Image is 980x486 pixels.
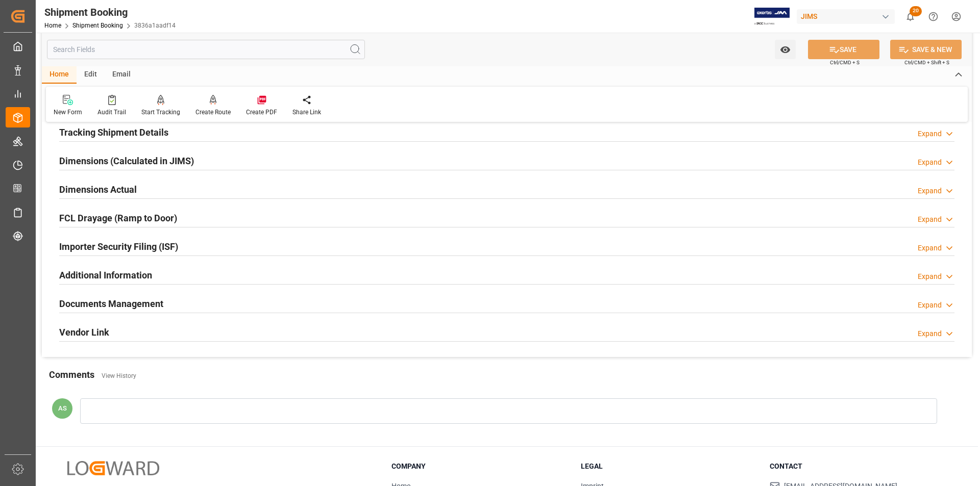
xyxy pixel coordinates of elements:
button: open menu [775,40,796,59]
h2: Importer Security Filing (ISF) [59,240,178,253]
h3: Legal [581,461,757,472]
div: Expand [918,243,942,253]
span: Ctrl/CMD + Shift + S [904,59,949,66]
a: Shipment Booking [72,22,123,29]
h2: Comments [49,368,94,381]
div: Shipment Booking [44,5,176,20]
span: Ctrl/CMD + S [830,59,860,66]
div: Expand [918,271,942,282]
h2: Dimensions (Calculated in JIMS) [59,154,194,168]
button: JIMS [797,7,899,26]
div: Expand [918,129,942,139]
div: New Form [54,108,82,117]
h2: Tracking Shipment Details [59,125,168,139]
h2: Documents Management [59,297,163,311]
div: Home [42,66,77,84]
div: Expand [918,157,942,168]
div: Create Route [195,108,231,117]
div: Audit Trail [97,108,126,117]
div: Share Link [292,108,321,117]
span: AS [58,404,67,412]
h2: Additional Information [59,268,152,282]
div: Expand [918,300,942,311]
div: Edit [77,66,105,84]
div: Create PDF [246,108,277,117]
div: Expand [918,328,942,339]
button: show 20 new notifications [899,5,922,28]
a: Home [44,22,61,29]
h2: FCL Drayage (Ramp to Door) [59,211,177,225]
img: Exertis%20JAM%20-%20Email%20Logo.jpg_1722504956.jpg [754,8,790,25]
input: Search Fields [47,40,365,59]
h3: Company [391,461,568,472]
button: SAVE [808,40,879,59]
button: Help Center [922,5,945,28]
div: Email [105,66,138,84]
span: 20 [910,6,922,16]
a: View History [102,372,136,379]
div: Start Tracking [141,108,180,117]
h3: Contact [770,461,946,472]
div: JIMS [797,9,895,24]
div: Expand [918,214,942,225]
h2: Dimensions Actual [59,183,137,196]
img: Logward Logo [67,461,159,476]
button: SAVE & NEW [890,40,962,59]
h2: Vendor Link [59,325,109,339]
div: Expand [918,186,942,196]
